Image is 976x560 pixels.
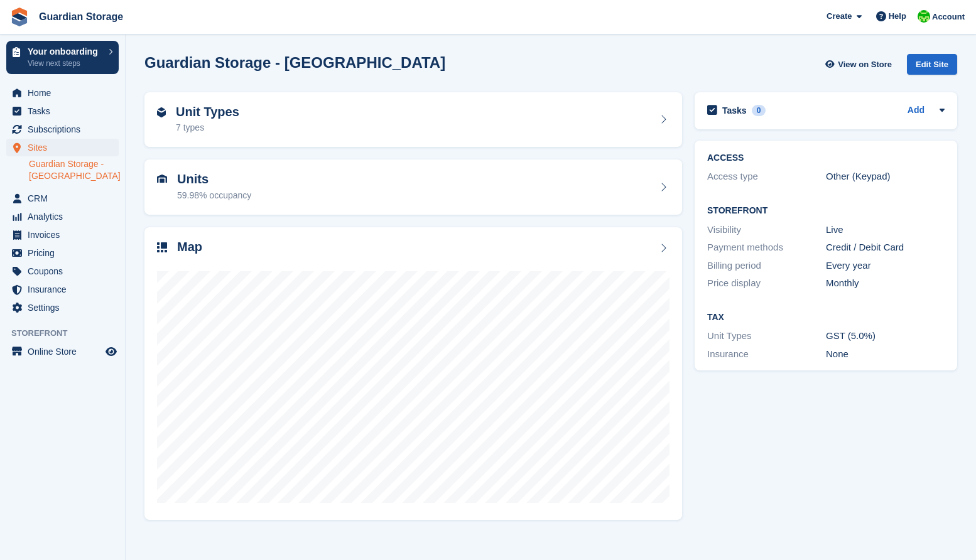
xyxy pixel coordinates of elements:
div: Credit / Debit Card [826,240,945,255]
a: menu [6,208,119,225]
div: Visibility [707,223,826,237]
div: Edit Site [907,54,957,75]
a: menu [6,190,119,207]
div: Insurance [707,347,826,362]
a: Guardian Storage [34,6,128,27]
a: menu [6,244,119,262]
div: None [826,347,945,362]
a: menu [6,102,119,120]
a: menu [6,121,119,138]
img: stora-icon-8386f47178a22dfd0bd8f6a31ec36ba5ce8667c1dd55bd0f319d3a0aa187defe.svg [10,8,29,26]
div: Unit Types [707,329,826,343]
h2: Storefront [707,206,945,216]
a: Preview store [104,344,119,359]
span: CRM [28,190,103,207]
a: menu [6,299,119,316]
div: Billing period [707,259,826,273]
div: Price display [707,276,826,291]
div: Payment methods [707,240,826,255]
img: unit-type-icn-2b2737a686de81e16bb02015468b77c625bbabd49415b5ef34ead5e3b44a266d.svg [157,107,166,117]
span: Insurance [28,281,103,298]
a: Map [144,227,682,520]
img: map-icn-33ee37083ee616e46c38cad1a60f524a97daa1e2b2c8c0bc3eb3415660979fc1.svg [157,242,167,252]
span: Online Store [28,343,103,360]
a: menu [6,343,119,360]
span: View on Store [838,58,892,71]
span: Account [932,11,965,23]
span: Subscriptions [28,121,103,138]
span: Pricing [28,244,103,262]
a: menu [6,84,119,102]
span: Tasks [28,102,103,120]
span: Coupons [28,262,103,280]
div: Access type [707,170,826,184]
div: Monthly [826,276,945,291]
a: Unit Types 7 types [144,92,682,148]
h2: Guardian Storage - [GEOGRAPHIC_DATA] [144,54,445,71]
a: Units 59.98% occupancy [144,159,682,215]
p: Your onboarding [28,47,102,56]
span: Help [889,10,906,23]
img: Andrew Kinakin [918,10,930,23]
img: unit-icn-7be61d7bf1b0ce9d3e12c5938cc71ed9869f7b940bace4675aadf7bd6d80202e.svg [157,175,167,183]
div: Every year [826,259,945,273]
a: Guardian Storage - [GEOGRAPHIC_DATA] [29,158,119,182]
a: menu [6,262,119,280]
h2: Tasks [722,105,747,116]
h2: Tax [707,313,945,323]
h2: Unit Types [176,105,239,119]
span: Storefront [11,327,125,340]
h2: Map [177,240,202,254]
div: 0 [752,105,766,116]
span: Settings [28,299,103,316]
span: Create [827,10,852,23]
a: menu [6,139,119,156]
h2: Units [177,172,251,186]
a: Your onboarding View next steps [6,41,119,74]
div: Other (Keypad) [826,170,945,184]
h2: ACCESS [707,153,945,163]
div: Live [826,223,945,237]
a: View on Store [823,54,897,75]
span: Analytics [28,208,103,225]
div: GST (5.0%) [826,329,945,343]
span: Home [28,84,103,102]
a: Add [908,104,924,118]
div: 7 types [176,121,239,134]
span: Invoices [28,226,103,244]
a: Edit Site [907,54,957,80]
span: Sites [28,139,103,156]
div: 59.98% occupancy [177,189,251,202]
p: View next steps [28,58,102,69]
a: menu [6,281,119,298]
a: menu [6,226,119,244]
